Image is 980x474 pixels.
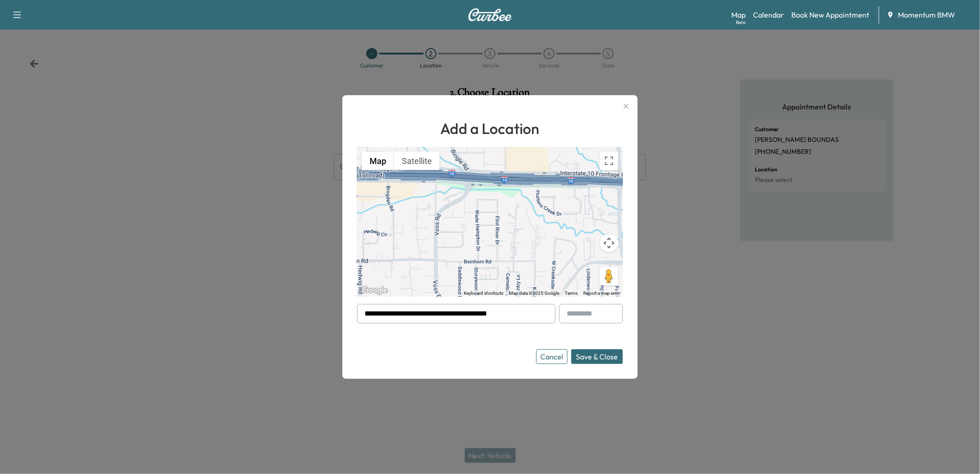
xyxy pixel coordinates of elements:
button: Cancel [536,349,568,364]
button: Drag Pegman onto the map to open Street View [600,267,618,286]
button: Show street map [362,152,394,170]
a: Report a map error [583,291,620,296]
span: Map data ©2025 Google [509,291,559,296]
a: Open this area in Google Maps (opens a new window) [359,285,390,297]
img: Curbee Logo [468,8,512,21]
a: Calendar [753,9,784,20]
button: Save & Close [571,349,623,364]
span: Momentum BMW [898,9,955,20]
a: MapBeta [731,9,746,20]
h1: Add a Location [357,117,623,140]
button: Keyboard shortcuts [464,290,503,297]
img: Google [359,285,390,297]
a: Terms (opens in new tab) [565,291,578,296]
a: Book New Appointment [791,9,869,20]
button: Toggle fullscreen view [600,152,618,170]
button: Show satellite imagery [394,152,440,170]
div: Beta [736,19,746,26]
button: Map camera controls [600,234,618,252]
